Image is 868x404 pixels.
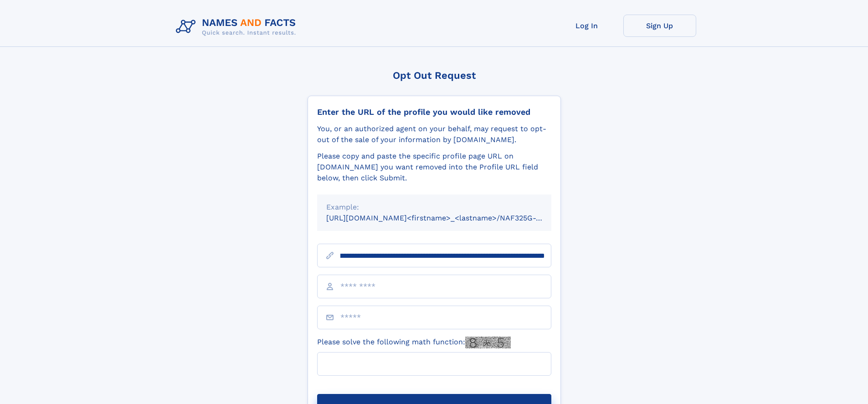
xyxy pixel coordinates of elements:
[317,123,551,145] div: You, or an authorized agent on your behalf, may request to opt-out of the sale of your informatio...
[317,151,551,184] div: Please copy and paste the specific profile page URL on [DOMAIN_NAME] you want removed into the Pr...
[326,202,542,213] div: Example:
[308,70,561,81] div: Opt Out Request
[317,107,551,117] div: Enter the URL of the profile you would like removed
[317,337,511,348] label: Please solve the following math function:
[172,15,303,39] img: Logo Names and Facts
[623,15,696,37] a: Sign Up
[326,214,569,222] small: [URL][DOMAIN_NAME]<firstname>_<lastname>/NAF325G-xxxxxxxx
[550,15,623,37] a: Log In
